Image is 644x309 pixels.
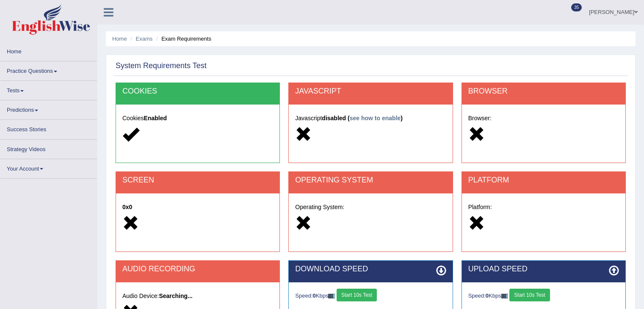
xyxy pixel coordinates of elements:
[468,204,619,210] h5: Platform:
[122,265,273,273] h2: AUDIO RECORDING
[509,289,550,301] button: Start 10s Test
[116,62,207,70] h2: System Requirements Test
[144,115,167,121] strong: Enabled
[322,115,403,121] strong: disabled ( )
[350,115,401,121] a: see how to enable
[468,265,619,273] h2: UPLOAD SPEED
[0,159,97,176] a: Your Account
[468,87,619,96] h2: BROWSER
[0,140,97,156] a: Strategy Videos
[136,36,153,42] a: Exams
[295,265,446,273] h2: DOWNLOAD SPEED
[468,176,619,185] h2: PLATFORM
[122,204,132,210] strong: 0x0
[122,87,273,96] h2: COOKIES
[0,42,97,58] a: Home
[0,100,97,117] a: Predictions
[571,3,582,11] span: 35
[501,294,508,298] img: ajax-loader-fb-connection.gif
[295,87,446,96] h2: JAVASCRIPT
[0,61,97,78] a: Practice Questions
[0,81,97,97] a: Tests
[337,289,377,301] button: Start 10s Test
[295,289,446,303] div: Speed: Kbps
[468,115,619,121] h5: Browser:
[295,204,446,210] h5: Operating System:
[122,293,273,299] h5: Audio Device:
[313,292,316,299] strong: 0
[112,36,127,42] a: Home
[295,115,446,121] h5: Javascript
[468,289,619,303] div: Speed: Kbps
[122,176,273,185] h2: SCREEN
[486,292,489,299] strong: 0
[0,120,97,136] a: Success Stories
[328,294,335,298] img: ajax-loader-fb-connection.gif
[159,292,192,299] strong: Searching...
[122,115,273,121] h5: Cookies
[154,35,211,43] li: Exam Requirements
[295,176,446,185] h2: OPERATING SYSTEM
